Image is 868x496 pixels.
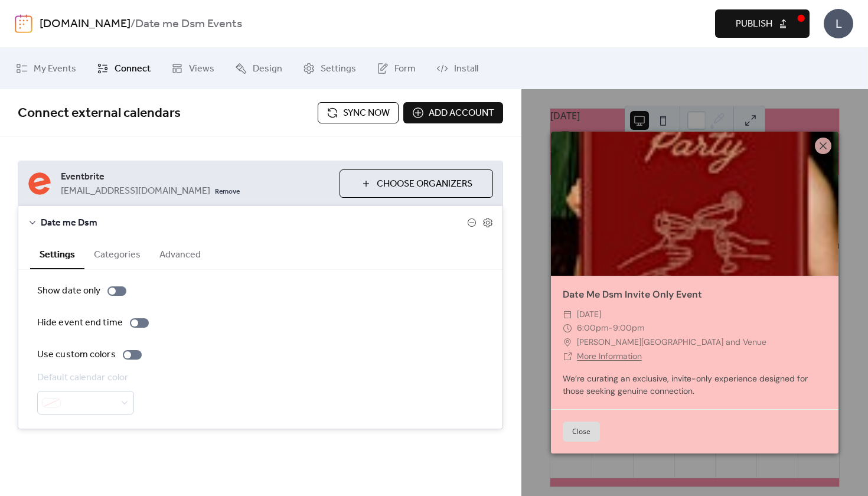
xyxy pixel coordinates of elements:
button: Categories [84,239,150,268]
b: / [130,13,135,35]
button: Publish [715,9,810,38]
span: Publish [736,17,772,31]
a: Views [162,53,223,84]
div: ​ [563,321,572,335]
a: Design [226,53,291,84]
img: logo [15,14,32,33]
a: Connect [88,53,159,84]
span: Sync now [343,106,390,120]
a: Form [368,53,425,84]
span: Add account [429,106,494,120]
span: [EMAIL_ADDRESS][DOMAIN_NAME] [61,184,210,198]
span: Design [253,62,282,76]
a: [DOMAIN_NAME] [40,13,130,35]
div: ​ [563,308,572,322]
span: Views [189,62,214,76]
button: Close [563,422,600,442]
a: Date Me Dsm Invite Only Event [563,288,702,301]
div: ​ [563,350,572,364]
span: Connect [115,62,151,76]
button: Choose Organizers [340,169,493,198]
div: Show date only [37,284,100,298]
div: Default calendar color [37,371,132,385]
span: Remove [215,187,240,197]
span: 6:00pm [577,322,608,333]
span: Form [394,62,416,76]
img: eventbrite [28,172,51,195]
div: L [824,9,853,38]
a: Settings [294,53,365,84]
a: My Events [7,53,85,84]
button: Advanced [150,239,210,268]
span: My Events [34,62,76,76]
div: Use custom colors [37,348,116,362]
span: Eventbrite [61,170,330,184]
div: ​ [563,335,572,350]
span: Choose Organizers [377,177,472,191]
a: Install [428,53,487,84]
b: Date me Dsm Events [135,13,242,35]
span: Settings [321,62,356,76]
div: We’re curating an exclusive, invite-only experience designed for those seeking genuine connection. [551,373,838,397]
span: Install [454,62,478,76]
button: Add account [403,102,503,123]
span: [PERSON_NAME][GEOGRAPHIC_DATA] and Venue [577,335,766,350]
button: Settings [30,239,84,269]
span: - [608,322,613,333]
span: Connect external calendars [18,100,181,126]
span: 9:00pm [613,322,644,333]
a: More Information [577,351,642,361]
button: Sync now [318,102,399,123]
span: Date me Dsm [41,216,467,230]
div: Hide event end time [37,316,123,330]
span: [DATE] [577,308,601,322]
